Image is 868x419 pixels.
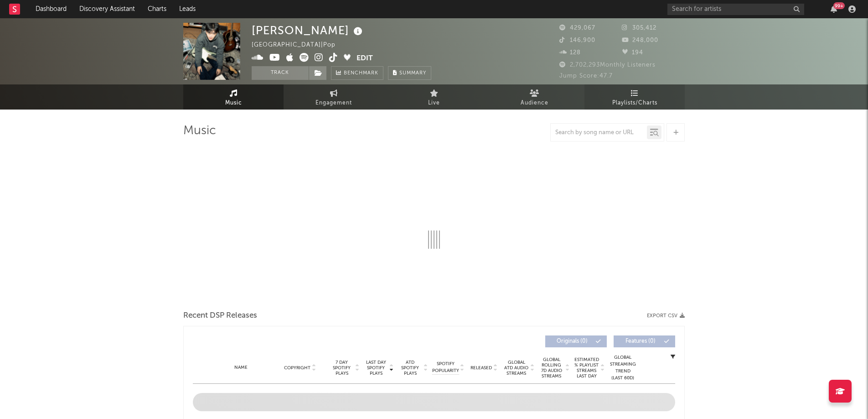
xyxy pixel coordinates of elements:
[545,335,607,347] button: Originals(0)
[622,25,657,31] span: 305,412
[432,361,459,374] span: Spotify Popularity
[614,335,675,347] button: Features(0)
[559,73,613,79] span: Jump Score: 47.7
[667,4,804,15] input: Search for artists
[574,357,599,379] span: Estimated % Playlist Streams Last Day
[833,2,845,9] div: 99 +
[315,98,352,109] span: Engagement
[612,98,657,109] span: Playlists/Charts
[252,23,365,38] div: [PERSON_NAME]
[211,364,271,371] div: Name
[559,25,595,31] span: 429,067
[484,84,584,110] a: Audience
[356,53,373,64] button: Edit
[584,84,685,110] a: Playlists/Charts
[559,62,656,68] span: 2,702,293 Monthly Listeners
[183,84,284,110] a: Music
[399,71,426,76] span: Summary
[539,357,564,379] span: Global Rolling 7D Audio Streams
[284,84,384,110] a: Engagement
[330,360,354,376] span: 7 Day Spotify Plays
[609,354,636,382] div: Global Streaming Trend (Last 60D)
[384,84,484,110] a: Live
[284,365,310,371] span: Copyright
[504,360,529,376] span: Global ATD Audio Streams
[428,98,440,109] span: Live
[398,360,422,376] span: ATD Spotify Plays
[622,37,659,43] span: 248,000
[620,339,661,344] span: Features ( 0 )
[225,98,242,109] span: Music
[364,360,388,376] span: Last Day Spotify Plays
[331,66,383,80] a: Benchmark
[183,310,257,321] span: Recent DSP Releases
[559,37,595,43] span: 146,900
[470,365,492,371] span: Released
[252,66,309,80] button: Track
[647,313,685,319] button: Export CSV
[622,50,644,56] span: 194
[521,98,548,109] span: Audience
[344,68,378,79] span: Benchmark
[551,129,647,136] input: Search by song name or URL
[831,5,837,13] button: 99+
[559,50,581,56] span: 128
[252,40,346,51] div: [GEOGRAPHIC_DATA] | Pop
[551,339,593,344] span: Originals ( 0 )
[388,66,431,80] button: Summary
